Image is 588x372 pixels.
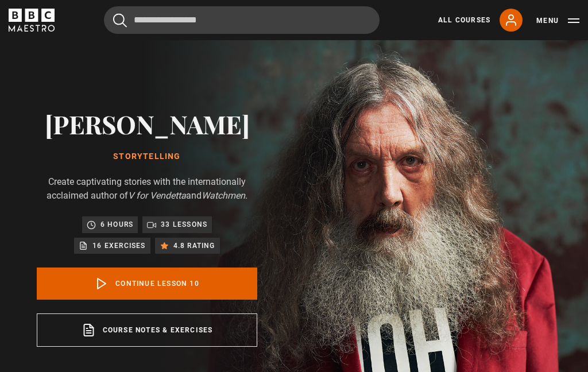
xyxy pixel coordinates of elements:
[161,219,207,230] p: 33 lessons
[536,15,579,26] button: Toggle navigation
[113,13,127,28] button: Submit the search query
[37,313,257,347] a: Course notes & exercises
[202,190,245,201] i: Watchmen
[37,268,257,300] a: Continue lesson 10
[128,190,186,201] i: V for Vendetta
[37,175,257,203] p: Create captivating stories with the internationally acclaimed author of and .
[100,219,133,230] p: 6 hours
[92,240,145,251] p: 16 exercises
[9,9,55,32] svg: BBC Maestro
[37,152,257,161] h1: Storytelling
[438,15,490,25] a: All Courses
[37,109,257,138] h2: [PERSON_NAME]
[173,240,215,251] p: 4.8 rating
[104,6,380,34] input: Search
